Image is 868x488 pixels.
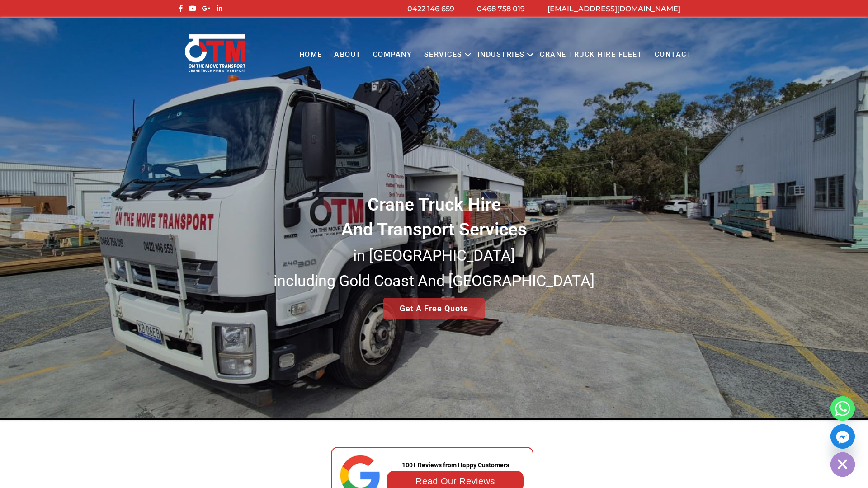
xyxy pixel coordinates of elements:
a: 0468 758 019 [477,5,525,13]
a: Industries [472,42,531,67]
a: Crane Truck Hire Fleet [534,42,648,67]
a: COMPANY [367,42,418,67]
a: Whatsapp [830,396,855,421]
a: About [328,42,367,67]
a: Read Our Reviews [415,476,495,486]
a: [EMAIL_ADDRESS][DOMAIN_NAME] [547,5,680,13]
a: Facebook_Messenger [830,424,855,449]
a: Contact [648,42,698,67]
strong: 100+ Reviews from Happy Customers [402,461,509,469]
a: Home [293,42,328,67]
a: Services [418,42,468,67]
a: 0422 146 659 [407,5,454,13]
